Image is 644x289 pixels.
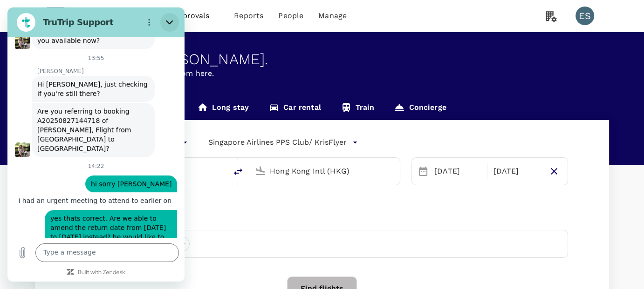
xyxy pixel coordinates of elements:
[259,98,331,120] a: Car rental
[6,236,24,255] button: Upload file
[30,60,177,67] p: [PERSON_NAME]
[30,99,142,146] span: Are you referring to booking A20250827144718 of [PERSON_NAME], Flight from [GEOGRAPHIC_DATA] to [...
[220,170,222,172] button: Open
[227,161,249,183] button: delete
[35,68,609,79] p: Planning a business trip? Get started from here.
[278,10,303,21] span: People
[234,10,263,21] span: Reports
[153,6,171,24] button: Close
[393,170,395,172] button: Open
[43,206,164,262] span: yes thats correct. Are we able to amend the return date from [DATE] to [DATE] instead? he would l...
[83,172,164,181] span: hi sorry [PERSON_NAME]
[81,155,97,162] p: 14:22
[11,188,164,198] span: i had an urgent meeting to attend to earlier on
[30,72,142,91] span: Hi [PERSON_NAME], just checking if you're still there?
[575,7,594,25] div: ES
[35,9,129,20] h2: TruTrip Support
[489,162,544,181] div: [DATE]
[187,98,259,120] a: Long stay
[318,10,347,21] span: Manage
[172,10,219,21] span: Approvals
[35,6,78,26] img: Swan & Maclaren Group
[132,6,151,24] button: Options menu
[208,137,347,148] p: Singapore Airlines PPS Club/ KrisFlyer
[208,137,358,148] button: Singapore Airlines PPS Club/ KrisFlyer
[81,47,97,54] p: 13:55
[331,98,384,120] a: Train
[35,51,609,68] div: Welcome back , [PERSON_NAME] .
[384,98,456,120] a: Concierge
[7,7,185,282] iframe: Messaging window
[270,164,380,178] input: Going to
[431,162,485,181] div: [DATE]
[70,262,118,269] a: Built with Zendesk: Visit the Zendesk website in a new tab
[76,215,568,226] div: Travellers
